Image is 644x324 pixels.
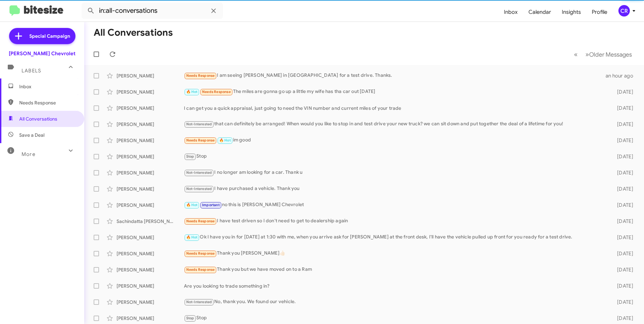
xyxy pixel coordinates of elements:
[186,73,215,78] span: Needs Response
[117,105,184,111] div: [PERSON_NAME]
[186,187,212,191] span: Not-Interested
[606,153,639,160] div: [DATE]
[574,50,578,59] span: «
[184,185,606,193] div: I have purchased a vehicle. Thank you
[184,169,606,176] div: I no longer am looking for a car. Thank u
[184,314,606,322] div: Stop
[117,234,184,241] div: [PERSON_NAME]
[186,203,198,207] span: 🔥 Hot
[186,251,215,256] span: Needs Response
[186,154,194,159] span: Stop
[606,299,639,305] div: [DATE]
[606,234,639,241] div: [DATE]
[606,105,639,111] div: [DATE]
[186,316,194,320] span: Stop
[186,300,212,304] span: Not-Interested
[606,89,639,95] div: [DATE]
[202,90,231,94] span: Needs Response
[9,28,75,44] a: Special Campaign
[22,151,35,157] span: More
[606,283,639,289] div: [DATE]
[570,47,582,61] button: Previous
[117,89,184,95] div: [PERSON_NAME]
[498,2,523,22] a: Inbox
[184,88,606,96] div: The miles are gonna go up a little my wife has tha car out [DATE]
[184,153,606,160] div: Stop
[184,266,606,273] div: Thank you but we have moved on to a Ram
[606,121,639,128] div: [DATE]
[606,266,639,273] div: [DATE]
[184,201,606,209] div: no this is [PERSON_NAME] Chevrolet
[19,99,76,106] span: Needs Response
[606,169,639,176] div: [DATE]
[117,169,184,176] div: [PERSON_NAME]
[606,250,639,257] div: [DATE]
[29,33,70,39] span: Special Campaign
[184,233,606,241] div: Ok I have you in for [DATE] at 1:30 with me, when you arrive ask for [PERSON_NAME] at the front d...
[94,27,173,38] h1: All Conversations
[184,298,606,306] div: No, thank you. We found our vehicle.
[606,137,639,144] div: [DATE]
[186,138,215,142] span: Needs Response
[606,315,639,322] div: [DATE]
[117,218,184,225] div: Sachindatta [PERSON_NAME]
[117,137,184,144] div: [PERSON_NAME]
[117,315,184,322] div: [PERSON_NAME]
[186,219,215,223] span: Needs Response
[618,5,630,17] div: CR
[186,267,215,272] span: Needs Response
[556,2,586,22] a: Insights
[117,266,184,273] div: [PERSON_NAME]
[606,218,639,225] div: [DATE]
[186,170,212,175] span: Not-Interested
[570,47,636,61] nav: Page navigation example
[184,72,606,79] div: I am seeing [PERSON_NAME] in [GEOGRAPHIC_DATA] for a test drive. Thanks.
[19,132,44,138] span: Save a Deal
[117,153,184,160] div: [PERSON_NAME]
[22,68,41,74] span: Labels
[184,105,606,111] div: I can get you a quick appraisal, just going to need the VIN number and current miles of your trade
[581,47,636,61] button: Next
[117,299,184,305] div: [PERSON_NAME]
[586,2,613,22] a: Profile
[117,250,184,257] div: [PERSON_NAME]
[184,283,606,289] div: Are you looking to trade something in?
[186,235,198,239] span: 🔥 Hot
[186,90,198,94] span: 🔥 Hot
[219,138,231,142] span: 🔥 Hot
[589,51,632,58] span: Older Messages
[606,202,639,208] div: [DATE]
[117,72,184,79] div: [PERSON_NAME]
[184,250,606,257] div: Thank you [PERSON_NAME]👍🏻
[82,3,223,19] input: Search
[606,72,639,79] div: an hour ago
[184,136,606,144] div: im good
[202,203,220,207] span: Important
[184,217,606,225] div: I have test driven so I don't need to get to dealership again
[117,283,184,289] div: [PERSON_NAME]
[19,116,57,122] span: All Conversations
[9,50,75,57] div: [PERSON_NAME] Chevrolet
[117,202,184,208] div: [PERSON_NAME]
[613,5,637,17] button: CR
[117,121,184,128] div: [PERSON_NAME]
[523,2,556,22] a: Calendar
[606,186,639,192] div: [DATE]
[184,120,606,128] div: that can definitely be arranged! When would you like to stop in and test drive your new truck? we...
[19,83,76,90] span: Inbox
[186,122,212,126] span: Not-Interested
[117,186,184,192] div: [PERSON_NAME]
[585,50,589,59] span: »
